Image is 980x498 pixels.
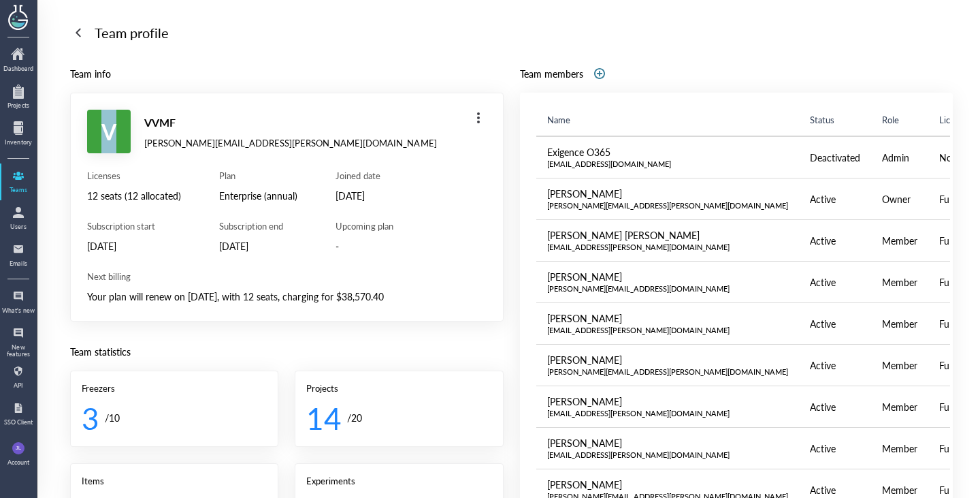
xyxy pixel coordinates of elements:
a: Projects [1,80,35,114]
div: [PERSON_NAME] [547,187,789,200]
div: [EMAIL_ADDRESS][PERSON_NAME][DOMAIN_NAME] [547,325,789,336]
div: Freezers [82,382,267,394]
a: Inventory [1,117,35,151]
div: SSO Client [1,419,35,426]
div: [DATE] [219,238,297,254]
a: Dashboard [1,44,35,78]
td: Full [928,303,979,345]
div: [PERSON_NAME][EMAIL_ADDRESS][DOMAIN_NAME] [547,283,789,294]
div: Items [82,475,267,487]
td: Member [871,386,928,428]
td: Full [928,178,979,220]
div: [PERSON_NAME] [547,394,789,408]
div: / 10 [105,409,120,426]
a: Teams [1,165,35,199]
div: [EMAIL_ADDRESS][DOMAIN_NAME] [547,159,789,170]
div: API [1,382,35,389]
div: Exigence O365 [547,145,789,159]
span: Status [810,113,834,126]
div: [PERSON_NAME] [547,478,789,491]
a: Users [1,202,35,236]
td: Active [799,386,871,428]
td: Full [928,345,979,386]
div: [EMAIL_ADDRESS][PERSON_NAME][DOMAIN_NAME] [547,408,789,419]
div: [PERSON_NAME] [547,353,789,367]
div: [PERSON_NAME] [PERSON_NAME] [547,228,789,242]
div: Projects [1,102,35,109]
td: Member [871,220,928,262]
div: Subscription end [219,220,297,232]
td: Owner [871,178,928,220]
div: What's new [1,307,35,314]
a: SSO Client [1,397,35,431]
div: Enterprise (annual) [219,187,297,204]
td: Full [928,262,979,303]
td: Active [799,303,871,345]
div: Next billing [87,270,487,283]
div: Subscription start [87,220,181,232]
div: New features [1,344,35,358]
div: [DATE] [87,238,181,254]
td: Member [871,428,928,469]
td: None [928,136,979,178]
td: Active [799,262,871,303]
td: Active [799,428,871,469]
span: License [939,113,968,126]
div: [PERSON_NAME] [547,436,789,450]
div: Experiments [306,475,491,487]
div: Account [7,459,29,466]
td: Member [871,262,928,303]
div: [PERSON_NAME][EMAIL_ADDRESS][PERSON_NAME][DOMAIN_NAME] [547,200,789,211]
div: 12 seats (12 allocated) [87,187,181,204]
a: API [1,360,35,394]
td: Active [799,178,871,220]
div: Team members [520,66,583,81]
span: V [101,110,116,153]
a: New features [1,322,35,358]
div: [EMAIL_ADDRESS][PERSON_NAME][DOMAIN_NAME] [547,242,789,253]
a: What's new [1,285,35,320]
div: VVMF [144,114,437,131]
td: Full [928,220,979,262]
div: Inventory [1,139,35,146]
div: Team info [70,65,504,82]
div: [PERSON_NAME] [547,311,789,325]
div: [PERSON_NAME] [547,270,789,283]
td: Member [871,345,928,386]
td: Active [799,220,871,262]
div: Your plan will renew on [DATE], with 12 seats, charging for $38,570.40 [87,288,487,305]
span: Name [547,113,570,126]
div: Emails [1,260,35,267]
a: Team profile [70,22,953,44]
div: Joined date [336,170,393,182]
div: / 20 [347,409,362,426]
td: Full [928,386,979,428]
div: [PERSON_NAME][EMAIL_ADDRESS][PERSON_NAME][DOMAIN_NAME] [547,367,789,377]
span: Role [882,113,899,126]
div: Upcoming plan [336,220,393,232]
div: Users [1,223,35,230]
td: Member [871,303,928,345]
div: Team profile [95,22,169,44]
div: Projects [306,382,491,394]
div: Licenses [87,170,181,182]
td: Active [799,345,871,386]
div: 14 [306,400,342,435]
div: - [336,238,393,254]
div: 3 [82,400,99,435]
div: Plan [219,170,297,182]
div: Teams [1,187,35,193]
div: [DATE] [336,187,393,204]
span: JL [16,442,21,454]
div: [EMAIL_ADDRESS][PERSON_NAME][DOMAIN_NAME] [547,450,789,461]
div: [PERSON_NAME][EMAIL_ADDRESS][PERSON_NAME][DOMAIN_NAME] [144,137,437,149]
td: Full [928,428,979,469]
a: Emails [1,238,35,273]
div: Team statistics [70,343,504,360]
div: Dashboard [1,65,35,72]
td: Deactivated [799,136,871,178]
td: Admin [871,136,928,178]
